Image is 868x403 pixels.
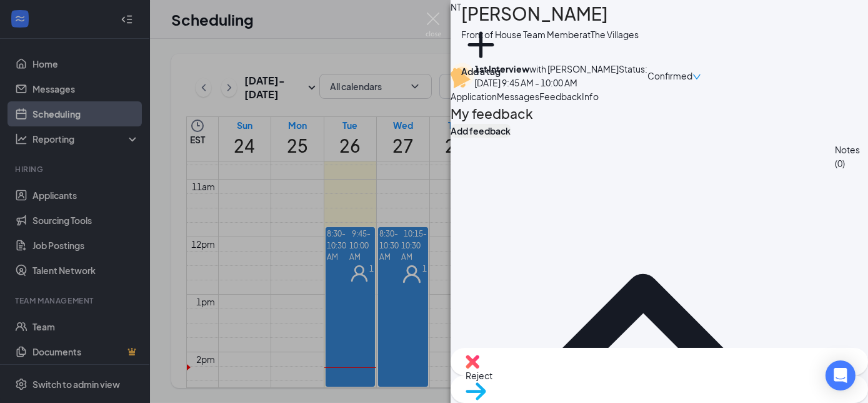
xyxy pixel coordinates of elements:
[539,91,582,102] span: Feedback
[451,103,533,124] h2: My feedback
[647,69,692,83] span: Confirmed
[461,25,501,64] svg: Plus
[461,25,501,78] button: PlusAdd a tag
[451,124,511,138] button: Add feedback
[474,62,619,76] div: with [PERSON_NAME]
[474,63,529,74] b: 1st Interview
[826,360,856,390] div: Open Intercom Messenger
[466,369,853,382] span: Reject
[497,91,539,102] span: Messages
[461,28,639,41] div: Front of House Team Member at The Villages
[692,73,701,81] span: down
[619,62,647,89] div: Status :
[451,91,497,102] span: Application
[582,91,599,102] span: Info
[474,76,619,89] div: [DATE] 9:45 AM - 10:00 AM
